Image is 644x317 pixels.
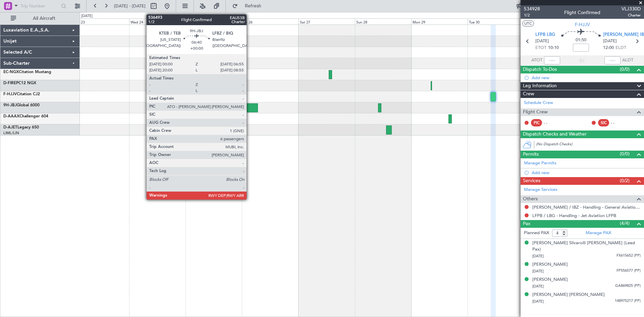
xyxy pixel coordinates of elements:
span: ATOT [531,57,542,64]
span: ELDT [615,45,626,51]
a: D-AAAXChallenger 604 [3,114,48,118]
div: Fri 26 [242,18,298,24]
span: F-HJJV [575,21,590,28]
span: [DATE] [532,254,544,259]
span: ETOT [535,45,546,51]
div: Sun 28 [355,18,411,24]
div: PIC [531,119,542,126]
a: EC-NGXCitation Mustang [3,70,51,74]
a: D-AJETLegacy 650 [3,125,39,129]
div: Tue 30 [468,18,524,24]
button: All Aircraft [7,13,73,24]
span: D-AAAX [3,114,19,118]
span: VLJ330D [622,5,641,12]
span: F-HJJV [3,92,17,96]
input: --:-- [544,56,560,64]
button: Refresh [229,1,269,11]
span: [DATE] [603,38,617,45]
span: Dispatch Checks and Weather [523,130,587,138]
span: GA869825 (PP) [615,283,641,289]
a: LIML/LIN [3,130,19,136]
div: - - [544,120,559,126]
span: 10:10 [548,45,559,51]
div: Tue 23 [73,18,129,24]
a: [PERSON_NAME] / IBZ - Handling - General Aviation Svc [532,204,641,210]
a: LFPB / LBG - Handling - Jet Aviation LFPB [532,213,616,218]
span: Flight Crew [523,108,548,116]
span: ALDT [622,57,633,64]
div: Add new [532,170,641,175]
span: FX615652 (PP) [616,253,641,259]
span: [DATE] [532,284,544,289]
span: 1/2 [524,12,540,18]
span: (0/0) [620,150,630,157]
div: Flight Confirmed [564,9,600,16]
span: Dispatch To-Dos [523,66,557,73]
span: 9H-JBJ [3,103,17,107]
span: 534928 [524,5,540,12]
a: D-FIREPC12 NGX [3,81,36,85]
div: SIC [598,119,609,126]
div: Wed 24 [129,18,185,24]
span: D-AJET [3,125,17,129]
div: - - [611,120,626,126]
div: [PERSON_NAME] [532,276,568,283]
div: [DATE] [81,13,93,19]
span: Charter [622,12,641,18]
span: EC-NGX [3,70,19,74]
span: 12:00 [603,45,614,51]
div: Sat 27 [299,18,355,24]
div: [PERSON_NAME] [PERSON_NAME] [532,292,605,298]
span: 148975217 (PP) [615,298,641,304]
span: (0/2) [620,177,630,184]
span: [DATE] [535,38,549,45]
span: Permits [523,151,539,158]
a: 9H-JBJGlobal 6000 [3,103,40,107]
span: 01:50 [576,37,586,44]
span: Pax [523,220,530,228]
div: Thu 25 [185,18,242,24]
div: (No Dispatch Checks) [536,142,644,149]
span: Leg Information [523,82,557,90]
span: [DATE] - [DATE] [114,3,146,9]
span: [DATE] [532,299,544,304]
span: Refresh [239,4,267,8]
span: D-FIRE [3,81,16,85]
span: FP556577 (PP) [616,268,641,274]
span: Others [523,195,538,203]
div: Mon 29 [411,18,468,24]
label: Planned PAX [524,230,549,236]
button: UTC [522,20,534,27]
a: Schedule Crew [524,100,553,106]
span: LFPB LBG [535,32,555,38]
div: Add new [532,75,641,81]
span: [DATE] [532,269,544,274]
div: [PERSON_NAME] Silvarolli [PERSON_NAME] (Lead Pax) [532,240,641,253]
div: [PERSON_NAME] [532,261,568,268]
span: All Aircraft [17,16,71,21]
a: F-HJJVCitation CJ2 [3,92,40,96]
span: (4/4) [620,220,630,227]
span: Services [523,177,540,185]
input: Trip Number [20,1,59,11]
span: (0/0) [620,66,630,73]
a: Manage Permits [524,160,556,167]
span: Crew [523,90,534,98]
a: Manage PAX [586,230,611,236]
a: Manage Services [524,187,557,193]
